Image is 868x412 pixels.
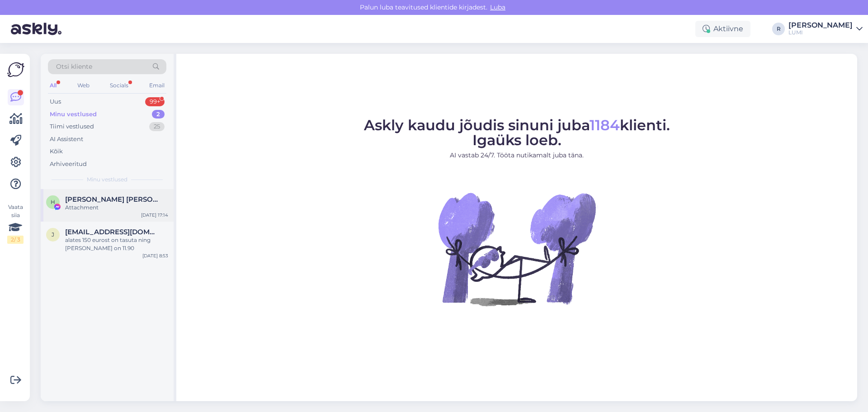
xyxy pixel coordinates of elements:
[50,110,97,119] div: Minu vestlused
[695,21,750,37] div: Aktiivne
[51,199,55,205] span: H
[65,195,159,204] span: Hannula Menning
[772,23,785,35] div: R
[152,110,165,119] div: 2
[7,61,24,78] img: Askly Logo
[65,204,168,212] div: Attachment
[364,116,670,149] span: Askly kaudu jõudis sinuni juba klienti. Igaüks loeb.
[364,151,670,160] p: AI vastab 24/7. Tööta nutikamalt juba täna.
[52,231,54,238] span: j
[75,80,91,91] div: Web
[50,122,94,131] div: Tiimi vestlused
[142,252,168,259] div: [DATE] 8:53
[487,3,508,11] span: Luba
[50,135,83,144] div: AI Assistent
[7,236,24,244] div: 2 / 3
[788,22,863,36] a: [PERSON_NAME]LUMI
[788,29,853,36] div: LUMI
[149,122,165,131] div: 25
[48,80,58,91] div: All
[50,147,63,156] div: Kõik
[65,236,168,252] div: alates 150 eurost on tasuta ning [PERSON_NAME] on 11.90
[147,80,166,91] div: Email
[141,212,168,218] div: [DATE] 17:14
[50,97,61,106] div: Uus
[87,175,127,184] span: Minu vestlused
[50,160,87,169] div: Arhiveeritud
[7,203,24,244] div: Vaata siia
[590,116,620,134] span: 1184
[435,167,598,330] img: No Chat active
[788,22,853,29] div: [PERSON_NAME]
[145,97,165,106] div: 99+
[56,62,92,71] span: Otsi kliente
[108,80,130,91] div: Socials
[65,228,159,236] span: juntihanna@gmail.com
